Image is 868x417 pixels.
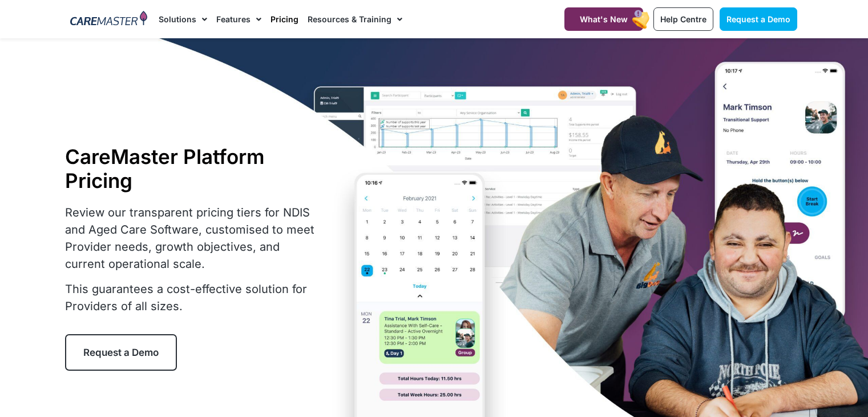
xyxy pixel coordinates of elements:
[65,204,322,272] p: Review our transparent pricing tiers for NDIS and Aged Care Software, customised to meet Provider...
[653,7,713,31] a: Help Centre
[720,7,797,31] a: Request a Demo
[660,14,706,24] span: Help Centre
[83,347,159,358] span: Request a Demo
[65,334,177,371] a: Request a Demo
[70,11,147,28] img: CareMaster Logo
[65,145,322,193] h1: CareMaster Platform Pricing
[564,7,643,31] a: What's New
[580,14,628,24] span: What's New
[65,280,322,315] p: This guarantees a cost-effective solution for Providers of all sizes.
[726,14,790,24] span: Request a Demo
